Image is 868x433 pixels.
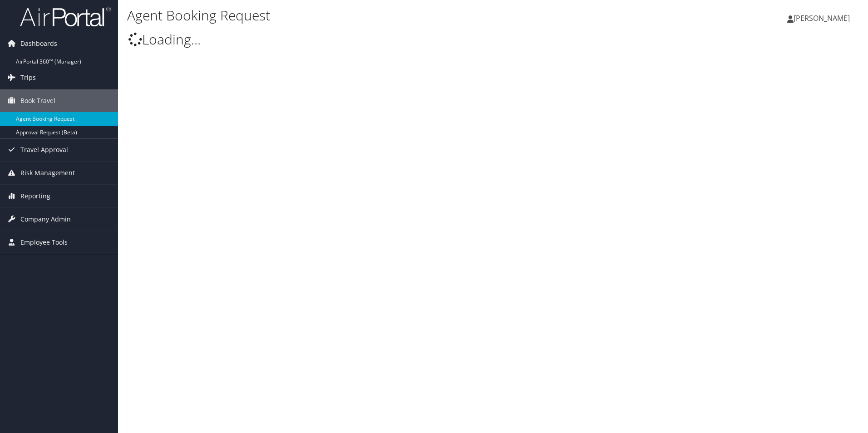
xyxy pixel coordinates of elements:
span: Dashboards [20,32,57,55]
a: [PERSON_NAME] [787,5,859,32]
span: Risk Management [20,162,75,184]
span: Company Admin [20,208,71,231]
span: Reporting [20,185,50,207]
span: Book Travel [20,89,55,112]
span: Loading... [128,30,201,49]
span: Trips [20,66,36,89]
span: [PERSON_NAME] [794,13,850,23]
span: Employee Tools [20,231,68,254]
img: airportal-logo.png [20,6,111,27]
h1: Agent Booking Request [127,6,615,25]
span: Travel Approval [20,138,68,161]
